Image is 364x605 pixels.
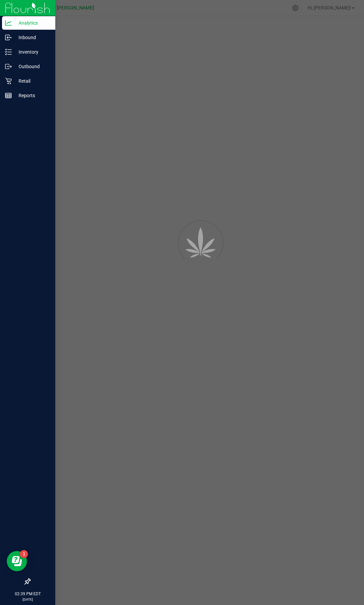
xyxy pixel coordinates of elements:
p: Reports [12,91,52,100]
inline-svg: Analytics [5,20,12,26]
p: [DATE] [3,597,52,602]
p: Retail [12,77,52,85]
inline-svg: Outbound [5,63,12,70]
p: Inventory [12,48,52,56]
inline-svg: Inbound [5,34,12,41]
p: Inbound [12,33,52,42]
iframe: Resource center unread badge [20,550,28,558]
inline-svg: Retail [5,78,12,84]
p: Outbound [12,62,52,71]
p: 02:39 PM EDT [3,591,52,597]
p: Analytics [12,19,52,27]
inline-svg: Inventory [5,49,12,55]
inline-svg: Reports [5,92,12,99]
iframe: Resource center [7,551,27,571]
